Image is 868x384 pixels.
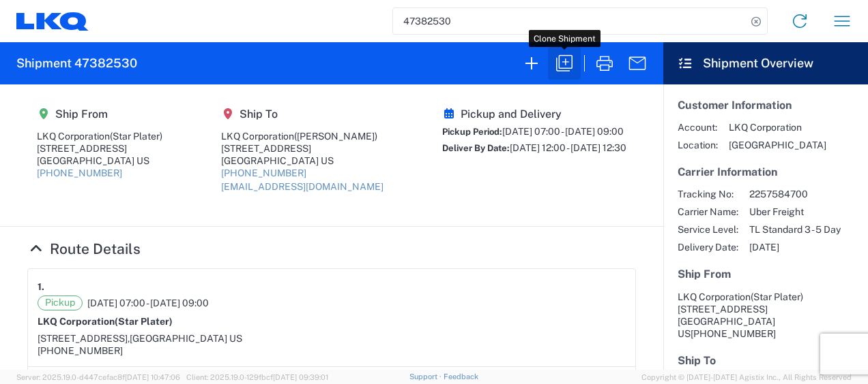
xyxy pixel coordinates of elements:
[678,241,738,253] span: Delivery Date:
[442,143,510,153] span: Deliver By Date:
[678,354,854,367] h5: Ship To
[87,297,209,309] span: [DATE] 07:00 - [DATE] 09:00
[37,155,162,167] div: [GEOGRAPHIC_DATA] US
[110,131,162,142] span: (Star Plater)
[221,108,384,121] h5: Ship To
[273,373,328,381] span: [DATE] 09:39:01
[678,188,738,200] span: Tracking No:
[663,42,868,84] header: Shipment Overview
[691,328,776,339] span: [PHONE_NUMBER]
[37,108,162,121] h5: Ship From
[678,291,854,340] address: [GEOGRAPHIC_DATA] US
[221,155,384,167] div: [GEOGRAPHIC_DATA] US
[678,268,854,281] h5: Ship From
[125,373,180,381] span: [DATE] 10:47:06
[38,295,83,310] span: Pickup
[115,316,173,327] span: (Star Plater)
[221,142,384,155] div: [STREET_ADDRESS]
[186,373,328,381] span: Client: 2025.19.0-129fbcf
[221,167,306,178] a: [PHONE_NUMBER]
[678,223,738,236] span: Service Level:
[678,99,854,112] h5: Customer Information
[393,8,747,34] input: Shipment, tracking or reference number
[221,181,384,192] a: [EMAIL_ADDRESS][DOMAIN_NAME]
[510,142,626,153] span: [DATE] 12:00 - [DATE] 12:30
[38,316,173,327] strong: LKQ Corporation
[678,206,738,218] span: Carrier Name:
[444,372,478,381] a: Feedback
[749,188,841,200] span: 2257584700
[678,165,854,178] h5: Carrier Information
[678,139,718,151] span: Location:
[409,372,444,381] a: Support
[16,55,137,71] h2: Shipment 47382530
[442,127,502,137] span: Pickup Period:
[749,206,841,218] span: Uber Freight
[37,130,162,142] div: LKQ Corporation
[749,241,841,253] span: [DATE]
[678,291,751,302] span: LKQ Corporation
[729,121,826,133] span: LKQ Corporation
[27,240,141,257] a: Hide Details
[37,167,122,178] a: [PHONE_NUMBER]
[751,291,803,302] span: (Star Plater)
[442,108,626,121] h5: Pickup and Delivery
[502,126,624,137] span: [DATE] 07:00 - [DATE] 09:00
[294,131,377,142] span: ([PERSON_NAME])
[221,130,384,142] div: LKQ Corporation
[38,278,44,295] strong: 1.
[729,139,826,151] span: [GEOGRAPHIC_DATA]
[678,304,768,315] span: [STREET_ADDRESS]
[641,371,852,383] span: Copyright © [DATE]-[DATE] Agistix Inc., All Rights Reserved
[38,345,626,357] div: [PHONE_NUMBER]
[749,223,841,236] span: TL Standard 3 - 5 Day
[678,121,718,133] span: Account:
[16,373,180,381] span: Server: 2025.19.0-d447cefac8f
[38,333,130,344] span: [STREET_ADDRESS],
[37,142,162,155] div: [STREET_ADDRESS]
[130,333,242,344] span: [GEOGRAPHIC_DATA] US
